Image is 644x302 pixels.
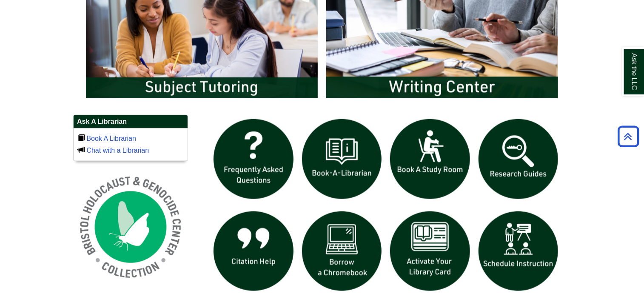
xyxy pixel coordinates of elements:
img: Holocaust and Genocide Collection [73,170,188,285]
div: slideshow [209,115,562,299]
img: Research Guides icon links to research guides web page [474,115,563,203]
img: Borrow a chromebook icon links to the borrow a chromebook web page [298,207,386,296]
a: Chat with a Librarian [86,147,149,154]
img: Book a Librarian icon links to book a librarian web page [298,115,386,203]
img: book a study room icon links to book a study room web page [386,115,474,203]
a: Back to Top [615,131,642,142]
img: activate Library Card icon links to form to activate student ID into library card [386,207,474,296]
img: For faculty. Schedule Library Instruction icon links to form. [474,207,563,296]
img: citation help icon links to citation help guide page [209,207,298,296]
a: Book A Librarian [86,135,136,142]
h2: Ask A Librarian [74,115,188,128]
img: frequently asked questions [209,115,298,203]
